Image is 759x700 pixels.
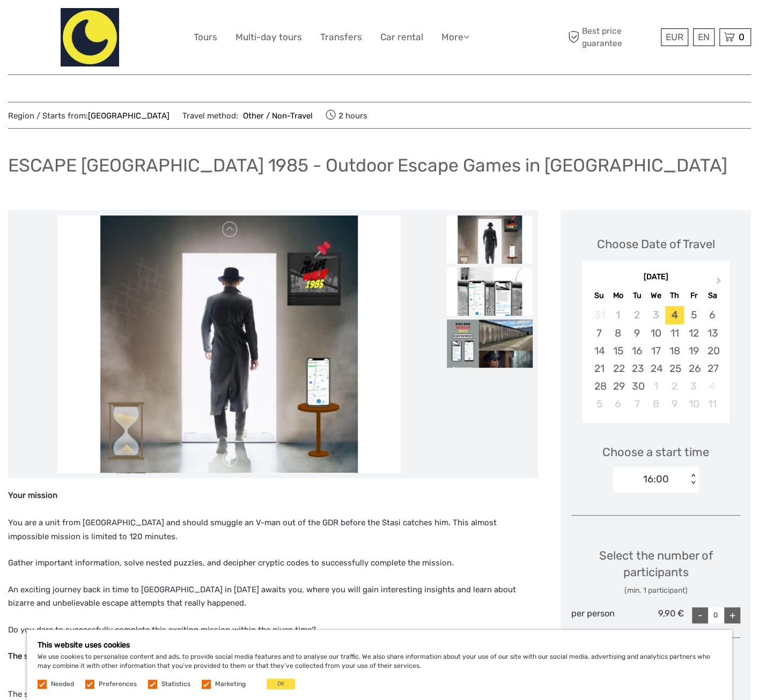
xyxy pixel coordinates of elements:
[609,342,628,360] div: Choose Monday, September 15th, 2025
[8,651,50,661] strong: The special
[628,377,646,395] div: Choose Tuesday, September 30th, 2025
[589,395,608,413] div: Choose Sunday, October 5th, 2025
[737,32,746,42] span: 0
[609,324,628,342] div: Choose Monday, September 8th, 2025
[27,630,732,700] div: We use cookies to personalise content and ads, to provide social media features and to analyse ou...
[703,324,721,342] div: Choose Saturday, September 13th, 2025
[703,342,721,360] div: Choose Saturday, September 20th, 2025
[703,306,721,324] div: Choose Saturday, September 6th, 2025
[15,19,121,27] p: We're away right now. Please check back later!
[688,474,697,485] div: < >
[447,319,533,368] img: 545b87c3b63b440b8161bcbb76715551_slider_thumbnail.jpg
[684,324,703,342] div: Choose Friday, September 12th, 2025
[8,154,727,176] h1: ESCAPE [GEOGRAPHIC_DATA] 1985 - Outdoor Escape Games in [GEOGRAPHIC_DATA]
[589,360,608,377] div: Choose Sunday, September 21st, 2025
[665,395,684,413] div: Choose Thursday, October 9th, 2025
[589,306,608,324] div: Not available Sunday, August 31st, 2025
[684,342,703,360] div: Choose Friday, September 19th, 2025
[609,395,628,413] div: Choose Monday, October 6th, 2025
[57,215,401,473] img: e5bed761640e4091a1cf3075ab82e4fb_main_slider.jpg
[571,607,628,623] div: per person
[235,29,302,45] a: Multi-day tours
[326,108,367,123] span: 2 hours
[320,29,362,45] a: Transfers
[123,17,136,29] button: Open LiveChat chat widget
[703,377,721,395] div: Not available Saturday, October 4th, 2025
[684,306,703,324] div: Choose Friday, September 5th, 2025
[161,680,190,689] label: Statistics
[665,288,684,303] div: Th
[665,324,684,342] div: Choose Thursday, September 11th, 2025
[215,680,246,689] label: Marketing
[88,111,170,121] a: [GEOGRAPHIC_DATA]
[571,547,740,596] div: Select the number of participants
[380,29,423,45] a: Car rental
[99,680,137,689] label: Preferences
[589,377,608,395] div: Choose Sunday, September 28th, 2025
[585,306,726,413] div: month 2025-09
[447,267,533,316] img: d23124de0eac447d8f1c10392780f23d_slider_thumbnail.jpg
[194,29,217,45] a: Tours
[628,395,646,413] div: Choose Tuesday, October 7th, 2025
[684,288,703,303] div: Fr
[646,342,665,360] div: Choose Wednesday, September 17th, 2025
[628,342,646,360] div: Choose Tuesday, September 16th, 2025
[628,324,646,342] div: Choose Tuesday, September 9th, 2025
[609,377,628,395] div: Choose Monday, September 29th, 2025
[38,641,721,650] h5: This website uses cookies
[441,29,469,45] a: More
[703,288,721,303] div: Sa
[628,288,646,303] div: Tu
[643,472,669,486] div: 16:00
[646,395,665,413] div: Choose Wednesday, October 8th, 2025
[609,360,628,377] div: Choose Monday, September 22nd, 2025
[646,377,665,395] div: Choose Wednesday, October 1st, 2025
[8,489,538,543] p: You are a unit from [GEOGRAPHIC_DATA] and should smuggle an V-man out of the GDR before the Stasi...
[665,377,684,395] div: Choose Thursday, October 2nd, 2025
[724,607,740,623] div: +
[646,306,665,324] div: Not available Wednesday, September 3rd, 2025
[628,360,646,377] div: Choose Tuesday, September 23rd, 2025
[646,288,665,303] div: We
[628,607,684,623] div: 9,90 €
[684,360,703,377] div: Choose Friday, September 26th, 2025
[61,8,119,66] img: 2066-4d643cc3-4445-40ac-aa53-4987b8ec535d_logo_big.jpg
[597,236,715,252] div: Choose Date of Travel
[703,360,721,377] div: Choose Saturday, September 27th, 2025
[589,324,608,342] div: Choose Sunday, September 7th, 2025
[565,25,658,49] span: Best price guarantee
[8,623,538,637] p: Do you dare to successfully complete this exciting mission within the given time?
[238,111,313,121] a: Other / Non-Travel
[692,607,708,623] div: -
[182,108,313,123] span: Travel method:
[589,288,608,303] div: Su
[666,32,683,42] span: EUR
[447,215,533,264] img: e5bed761640e4091a1cf3075ab82e4fb_slider_thumbnail.jpg
[8,110,170,122] span: Region / Starts from:
[571,585,740,596] div: (min. 1 participant)
[665,306,684,324] div: Choose Thursday, September 4th, 2025
[684,377,703,395] div: Choose Friday, October 3rd, 2025
[646,324,665,342] div: Choose Wednesday, September 10th, 2025
[665,360,684,377] div: Choose Thursday, September 25th, 2025
[711,274,728,292] button: Next Month
[628,306,646,324] div: Not available Tuesday, September 2nd, 2025
[589,342,608,360] div: Choose Sunday, September 14th, 2025
[602,444,709,460] span: Choose a start time
[684,395,703,413] div: Choose Friday, October 10th, 2025
[8,583,538,610] p: An exciting journey back in time to [GEOGRAPHIC_DATA] in [DATE] awaits you, where you will gain i...
[582,272,729,283] div: [DATE]
[693,28,714,46] div: EN
[703,395,721,413] div: Choose Saturday, October 11th, 2025
[646,360,665,377] div: Choose Wednesday, September 24th, 2025
[609,306,628,324] div: Not available Monday, September 1st, 2025
[51,680,74,689] label: Needed
[609,288,628,303] div: Mo
[8,490,57,500] strong: Your mission
[665,342,684,360] div: Choose Thursday, September 18th, 2025
[267,679,295,689] button: OK
[8,556,538,570] p: Gather important information, solve nested puzzles, and decipher cryptic codes to successfully co...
